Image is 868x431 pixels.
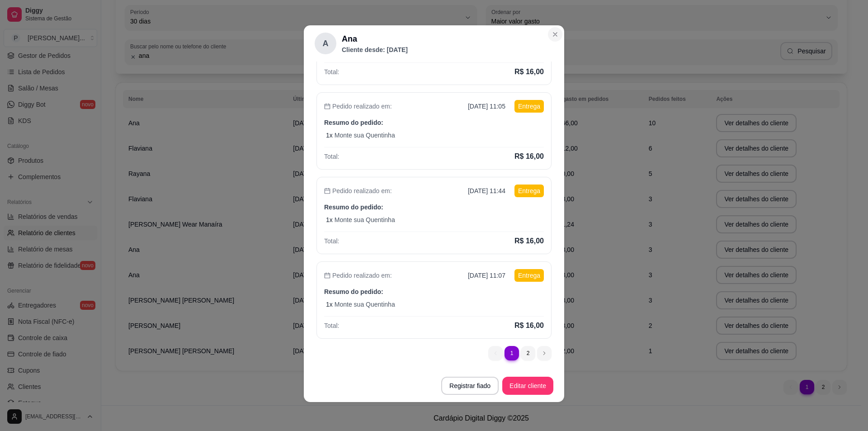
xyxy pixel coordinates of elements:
p: [DATE] 11:07 [468,271,505,280]
p: Total: [324,67,339,76]
li: pagination item 2 [521,346,535,360]
p: Monte sua Quentinha [335,131,395,140]
p: Resumo do pedido: [324,287,544,296]
p: Pedido realizado em: [324,271,392,280]
p: Resumo do pedido: [324,118,544,127]
p: R$ 16,00 [514,66,544,77]
p: 1 x [326,215,333,224]
p: Entrega [514,185,544,197]
button: Registrar fiado [441,377,499,395]
p: Monte sua Quentinha [335,300,395,309]
p: 1 x [326,131,333,140]
span: calendar [324,103,330,109]
p: [DATE] 11:44 [468,186,505,195]
p: Entrega [514,100,544,113]
p: R$ 16,00 [514,236,544,246]
p: Pedido realizado em: [324,102,392,111]
span: calendar [324,188,330,194]
p: Cliente desde: [DATE] [342,45,408,54]
p: Pedido realizado em: [324,186,392,195]
p: Entrega [514,269,544,282]
h2: Ana [342,33,408,45]
p: Total: [324,321,339,330]
p: Resumo do pedido: [324,203,544,212]
p: Total: [324,237,339,246]
nav: pagination navigation [484,341,556,365]
li: next page button [537,346,552,360]
p: R$ 16,00 [514,151,544,162]
li: pagination item 1 active [505,346,519,360]
p: 1 x [326,300,333,309]
p: [DATE] 11:05 [468,102,505,111]
button: Editar cliente [502,377,553,395]
div: A [315,33,336,54]
p: R$ 16,00 [514,320,544,331]
p: Total: [324,152,339,161]
p: Monte sua Quentinha [335,215,395,224]
span: calendar [324,272,330,279]
button: Close [548,27,562,42]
